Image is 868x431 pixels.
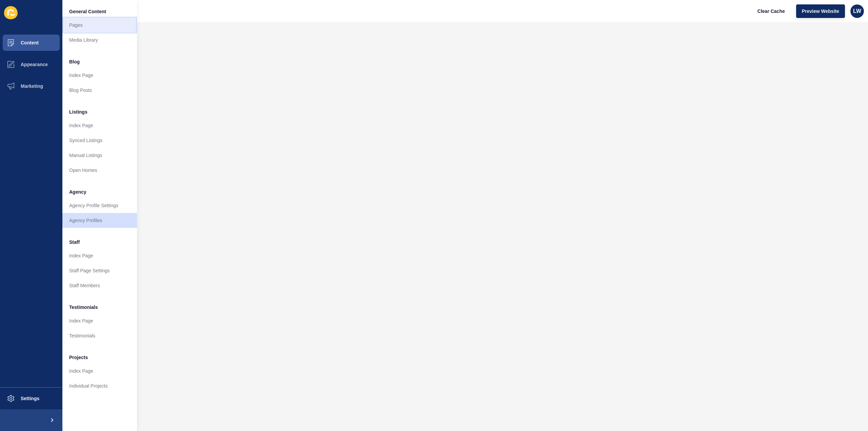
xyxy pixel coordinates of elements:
[62,18,137,33] a: Pages
[62,118,137,133] a: Index Page
[62,313,137,328] a: Index Page
[62,163,137,178] a: Open Homes
[69,58,80,65] span: Blog
[69,354,88,361] span: Projects
[62,33,137,47] a: Media Library
[802,8,839,15] span: Preview Website
[62,364,137,378] a: Index Page
[62,328,137,343] a: Testimonials
[62,278,137,293] a: Staff Members
[62,83,137,98] a: Blog Posts
[69,8,106,15] span: General Content
[62,378,137,393] a: Individual Projects
[69,189,86,195] span: Agency
[796,4,845,18] button: Preview Website
[62,133,137,148] a: Synced Listings
[62,263,137,278] a: Staff Page Settings
[62,148,137,163] a: Manual Listings
[69,109,87,115] span: Listings
[62,198,137,213] a: Agency Profile Settings
[62,213,137,228] a: Agency Profiles
[69,304,98,311] span: Testimonials
[853,8,861,15] span: LW
[62,248,137,263] a: Index Page
[752,4,791,18] button: Clear Cache
[69,239,80,246] span: Staff
[62,68,137,83] a: Index Page
[757,8,785,15] span: Clear Cache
